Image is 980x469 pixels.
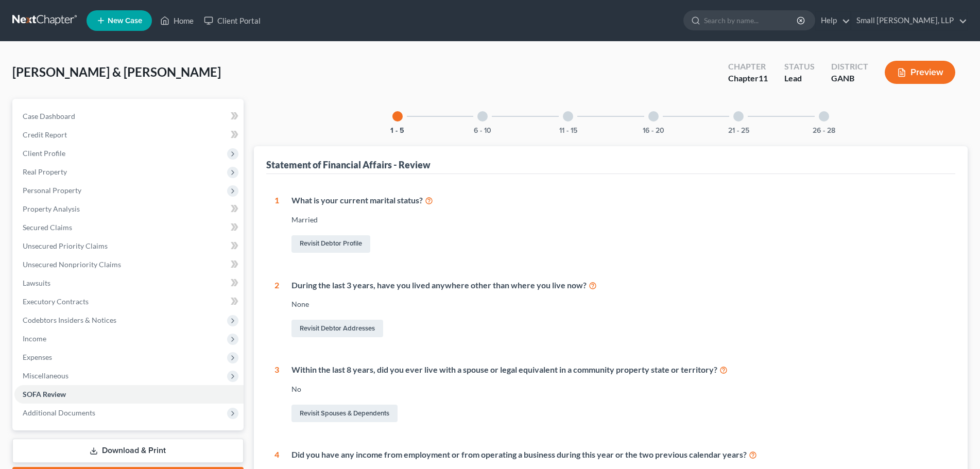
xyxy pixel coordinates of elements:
[23,260,121,269] span: Unsecured Nonpriority Claims
[728,73,768,84] div: Chapter
[23,371,68,380] span: Miscellaneous
[14,107,244,126] a: Case Dashboard
[291,235,370,253] a: Revisit Debtor Profile
[784,73,815,84] div: Lead
[12,439,244,463] a: Download & Print
[274,364,279,424] div: 3
[291,195,947,206] div: What is your current marital status?
[559,127,577,134] button: 11 - 15
[816,11,850,30] a: Help
[14,292,244,311] a: Executory Contracts
[14,274,244,292] a: Lawsuits
[813,127,835,134] button: 26 - 28
[14,218,244,237] a: Secured Claims
[851,11,967,30] a: Small [PERSON_NAME], LLP
[291,364,947,376] div: Within the last 8 years, did you ever live with a spouse or legal equivalent in a community prope...
[23,167,67,176] span: Real Property
[885,61,955,84] button: Preview
[23,241,108,250] span: Unsecured Priority Claims
[643,127,664,134] button: 16 - 20
[266,159,431,171] div: Statement of Financial Affairs - Review
[12,64,221,79] span: [PERSON_NAME] & [PERSON_NAME]
[155,11,199,30] a: Home
[474,127,491,134] button: 6 - 10
[274,280,279,340] div: 2
[23,223,72,232] span: Secured Claims
[390,127,404,134] button: 1 - 5
[704,11,798,30] input: Search by name...
[14,237,244,255] a: Unsecured Priority Claims
[14,385,244,404] a: SOFA Review
[291,405,398,422] a: Revisit Spouses & Dependents
[23,112,75,120] span: Case Dashboard
[831,73,868,84] div: GANB
[108,17,142,25] span: New Case
[23,408,95,417] span: Additional Documents
[23,316,116,324] span: Codebtors Insiders & Notices
[291,215,947,225] div: Married
[14,255,244,274] a: Unsecured Nonpriority Claims
[14,126,244,144] a: Credit Report
[14,200,244,218] a: Property Analysis
[274,195,279,255] div: 1
[23,130,67,139] span: Credit Report
[23,186,81,195] span: Personal Property
[23,149,65,158] span: Client Profile
[759,73,768,83] span: 11
[23,279,50,287] span: Lawsuits
[291,320,383,337] a: Revisit Debtor Addresses
[831,61,868,73] div: District
[728,127,749,134] button: 21 - 25
[291,384,947,394] div: No
[784,61,815,73] div: Status
[23,390,66,398] span: SOFA Review
[23,334,46,343] span: Income
[23,353,52,361] span: Expenses
[291,449,947,461] div: Did you have any income from employment or from operating a business during this year or the two ...
[199,11,266,30] a: Client Portal
[23,204,80,213] span: Property Analysis
[291,280,947,291] div: During the last 3 years, have you lived anywhere other than where you live now?
[23,297,89,306] span: Executory Contracts
[728,61,768,73] div: Chapter
[291,299,947,309] div: None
